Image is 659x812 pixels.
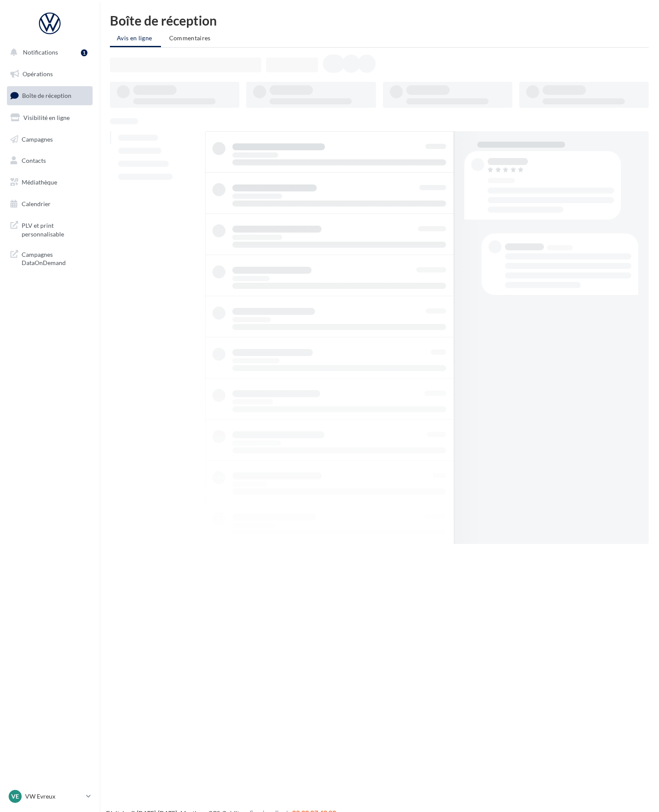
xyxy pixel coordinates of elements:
span: Boîte de réception [22,92,71,99]
span: VE [11,792,19,801]
span: Campagnes DataOnDemand [22,249,89,267]
span: Opérations [23,70,53,78]
span: Commentaires [169,34,211,42]
span: PLV et print personnalisable [22,220,89,238]
span: Visibilité en ligne [23,114,70,121]
span: Notifications [23,49,58,56]
a: Calendrier [5,195,94,213]
a: Campagnes DataOnDemand [5,245,94,271]
p: VW Evreux [25,792,83,801]
a: Visibilité en ligne [5,109,94,127]
div: Boîte de réception [110,14,649,27]
button: Notifications 1 [5,43,91,61]
span: Contacts [22,157,46,164]
span: Médiathèque [22,178,57,186]
a: Opérations [5,65,94,83]
a: Médiathèque [5,173,94,191]
a: Contacts [5,152,94,170]
a: Boîte de réception [5,86,94,105]
a: PLV et print personnalisable [5,216,94,242]
span: Campagnes [22,135,53,142]
a: VE VW Evreux [7,788,93,805]
div: 1 [81,49,87,56]
a: Campagnes [5,130,94,149]
span: Calendrier [22,200,51,207]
